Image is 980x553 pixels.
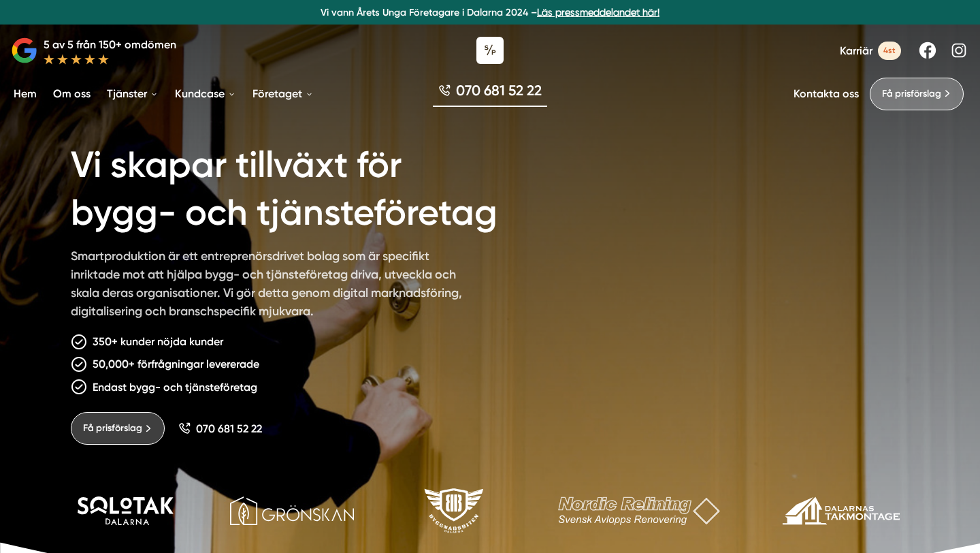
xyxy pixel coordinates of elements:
a: Hem [11,76,39,111]
p: Endast bygg- och tjänsteföretag [93,379,257,396]
a: Karriär 4st [840,42,901,60]
h1: Vi skapar tillväxt för bygg- och tjänsteföretag [71,125,546,247]
a: Tjänster [104,76,161,111]
span: Få prisförslag [882,86,941,101]
p: 5 av 5 från 150+ omdömen [44,36,176,53]
p: Vi vann Årets Unga Företagare i Dalarna 2024 – [5,5,975,19]
span: 070 681 52 22 [456,80,542,100]
span: 070 681 52 22 [196,422,262,435]
a: 070 681 52 22 [178,422,262,435]
a: Läs pressmeddelandet här! [537,7,659,18]
p: Smartproduktion är ett entreprenörsdrivet bolag som är specifikt inriktade mot att hjälpa bygg- o... [71,247,463,326]
p: 50,000+ förfrågningar levererade [93,355,259,373]
a: Få prisförslag [870,78,964,110]
a: Kontakta oss [794,87,859,100]
a: Företaget [250,76,316,111]
a: 070 681 52 22 [433,80,547,107]
a: Få prisförslag [71,412,165,445]
span: Få prisförslag [83,421,142,436]
p: 350+ kunder nöjda kunder [93,333,223,350]
span: 4st [878,42,901,60]
a: Om oss [50,76,93,111]
span: Karriär [840,44,872,57]
a: Kundcase [172,76,239,111]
